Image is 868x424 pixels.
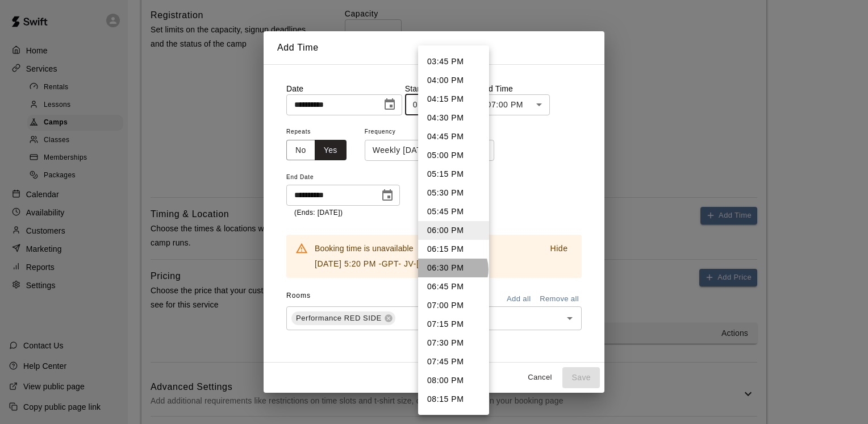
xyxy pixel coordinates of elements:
li: 05:00 PM [418,146,489,165]
li: 04:00 PM [418,71,489,90]
li: 05:30 PM [418,184,489,202]
li: 08:00 PM [418,371,489,390]
li: 06:15 PM [418,240,489,259]
li: 04:45 PM [418,127,489,146]
li: 04:30 PM [418,109,489,127]
li: 08:15 PM [418,390,489,409]
li: 06:00 PM [418,221,489,240]
li: 07:45 PM [418,352,489,371]
li: 06:45 PM [418,277,489,296]
li: 05:15 PM [418,165,489,184]
li: 04:15 PM [418,90,489,109]
li: 06:30 PM [418,259,489,277]
li: 07:15 PM [418,315,489,334]
li: 03:45 PM [418,52,489,71]
li: 07:30 PM [418,334,489,352]
li: 05:45 PM [418,202,489,221]
li: 07:00 PM [418,296,489,315]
